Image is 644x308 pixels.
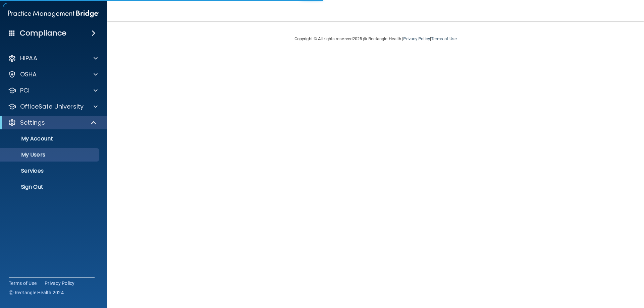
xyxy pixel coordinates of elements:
div: Copyright © All rights reserved 2025 @ Rectangle Health | | [253,28,498,50]
p: OfficeSafe University [20,103,84,111]
p: Settings [20,119,45,127]
p: PCI [20,86,30,95]
p: OSHA [20,70,37,78]
p: Services [4,168,96,174]
p: Sign Out [4,184,96,190]
span: Ⓒ Rectangle Health 2024 [9,289,64,296]
a: PCI [8,86,98,95]
a: Terms of Use [9,280,37,287]
p: My Users [4,151,96,158]
a: Settings [8,119,97,127]
h4: Compliance [20,28,66,38]
a: OfficeSafe University [8,103,98,111]
a: OSHA [8,70,98,78]
img: PMB logo [8,7,99,20]
a: HIPAA [8,54,98,62]
a: Privacy Policy [403,36,430,41]
p: HIPAA [20,54,37,62]
p: My Account [4,135,96,142]
a: Terms of Use [431,36,457,41]
a: Privacy Policy [45,280,75,287]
